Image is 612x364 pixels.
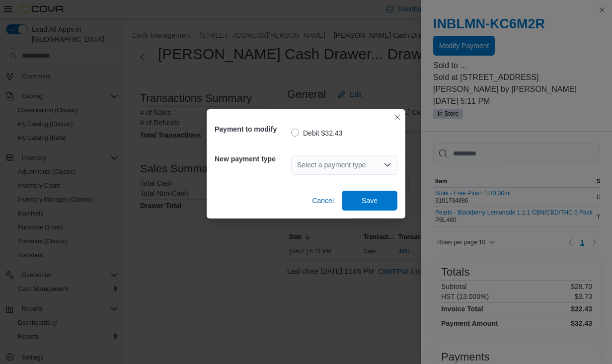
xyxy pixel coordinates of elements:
input: Accessible screen reader label [297,159,298,171]
button: Open list of options [383,161,391,169]
h5: New payment type [215,149,289,169]
button: Closes this modal window [391,111,403,123]
label: Debit $32.43 [291,127,342,139]
button: Cancel [308,191,338,211]
span: Cancel [312,196,334,206]
span: Save [362,196,378,206]
button: Save [342,191,397,211]
h5: Payment to modify [215,119,289,139]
